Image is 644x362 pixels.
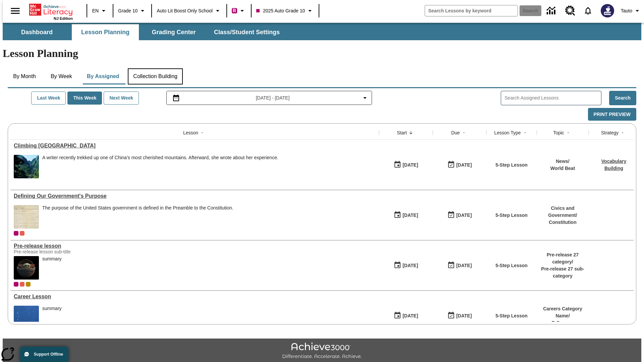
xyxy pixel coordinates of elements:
button: Lesson Planning [72,24,139,40]
span: Support Offline [34,352,63,357]
a: Defining Our Government's Purpose, Lessons [14,193,376,199]
div: Lesson Type [494,129,521,136]
span: [DATE] - [DATE] [256,95,290,102]
span: B [233,6,236,15]
img: fish [14,306,39,329]
div: summary [42,256,62,280]
p: Constitution [540,219,585,226]
div: A writer recently trekked up one of China's most cherished mountains. Afterward, she wrote about ... [42,155,278,161]
p: Pre-release 27 sub-category [540,265,585,280]
button: School: Auto Lit Boost only School, Select your school [154,5,224,17]
button: Dashboard [3,24,70,40]
div: OL 2025 Auto Grade 11 [20,231,24,236]
div: summary [42,306,62,311]
a: Resource Center, Will open in new tab [561,2,579,20]
div: Career Lesson [14,294,376,300]
button: By Month [8,68,41,84]
button: Sort [564,129,572,137]
div: [DATE] [402,312,418,320]
div: [DATE] [456,161,472,169]
span: Auto Lit Boost only School [157,7,213,14]
button: Next Week [104,92,139,105]
p: 5-Step Lesson [495,212,528,219]
button: 03/31/26: Last day the lesson can be accessed [445,209,474,222]
a: Data Center [543,2,561,20]
button: Grade: Grade 10, Select a grade [115,5,149,17]
div: Defining Our Government's Purpose [14,193,376,199]
a: Vocabulary Building [601,159,626,171]
div: Strategy [601,129,619,136]
div: Pre-release lesson sub-title [14,249,114,254]
button: Open side menu [5,1,25,21]
div: [DATE] [402,261,418,270]
button: 01/13/25: First time the lesson was available [391,309,420,322]
img: 6000 stone steps to climb Mount Tai in Chinese countryside [14,155,39,178]
div: Home [29,2,73,20]
img: hero alt text [14,256,39,280]
button: Select the date range menu item [169,94,369,102]
p: News / [550,158,575,165]
span: A writer recently trekked up one of China's most cherished mountains. Afterward, she wrote about ... [42,155,278,178]
span: Tauto [621,7,632,14]
button: 07/22/25: First time the lesson was available [391,159,420,171]
button: By Week [45,68,78,84]
p: 5-Step Lesson [495,312,528,319]
a: Notifications [579,2,597,19]
p: B Careers [540,319,585,326]
a: Home [29,3,73,16]
span: The purpose of the United States government is defined in the Preamble to the Constitution. [42,205,233,229]
button: Profile/Settings [618,5,644,17]
div: The purpose of the United States government is defined in the Preamble to the Constitution. [42,205,233,211]
span: Grade 10 [118,7,138,14]
button: Print Preview [588,108,636,121]
div: OL 2025 Auto Grade 11 [20,282,24,287]
span: EN [92,7,99,14]
div: Start [397,129,407,136]
img: Achieve3000 Differentiate Accelerate Achieve [282,343,362,360]
button: 06/30/26: Last day the lesson can be accessed [445,159,474,171]
button: Language: EN, Select a language [89,5,111,17]
p: World Beat [550,165,575,172]
p: 5-Step Lesson [495,262,528,269]
button: Sort [460,129,468,137]
div: SubNavbar [3,23,641,40]
div: Pre-release lesson [14,243,376,249]
p: Careers Category Name / [540,305,585,319]
button: Last Week [31,92,66,105]
span: NJ Edition [54,16,73,20]
a: Career Lesson, Lessons [14,294,376,300]
div: [DATE] [402,211,418,220]
button: Support Offline [20,347,68,362]
button: Class: 2025 Auto Grade 10, Select your class [254,5,317,17]
div: SubNavbar [3,24,286,40]
div: summary [42,306,62,329]
div: Climbing Mount Tai [14,143,376,149]
span: 2025 Auto Grade 10 [256,7,305,14]
button: 01/17/26: Last day the lesson can be accessed [445,309,474,322]
div: Current Class [14,231,18,236]
button: Collection Building [128,68,183,84]
button: This Week [67,92,102,105]
button: Grading Center [140,24,207,40]
div: New 2025 class [26,282,31,287]
h1: Lesson Planning [3,47,641,60]
div: Lesson [183,129,198,136]
a: Climbing Mount Tai, Lessons [14,143,376,149]
input: Search Assigned Lessons [504,93,601,103]
button: Boost Class color is violet red. Change class color [229,5,249,17]
button: Search [609,91,636,105]
button: Select a new avatar [597,2,618,19]
div: [DATE] [456,261,472,270]
div: Current Class [14,282,18,287]
button: 01/22/25: First time the lesson was available [391,259,420,272]
p: 5-Step Lesson [495,162,528,169]
button: 07/01/25: First time the lesson was available [391,209,420,222]
button: Sort [407,129,415,137]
